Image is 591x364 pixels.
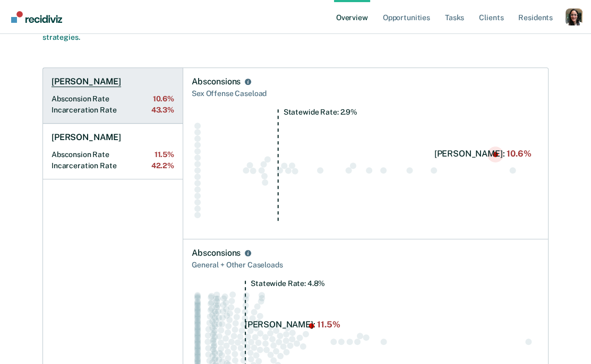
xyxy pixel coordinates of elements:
h1: [PERSON_NAME] [52,132,121,143]
div: Absconsions [192,248,241,258]
span: 42.2% [151,161,174,170]
button: Absconsions [243,76,253,87]
h1: [PERSON_NAME] [52,76,121,87]
a: [PERSON_NAME]Absconsion Rate10.6%Incarceration Rate43.3% [43,68,183,124]
div: Absconsions [192,76,241,87]
div: General + Other Caseloads [192,258,539,272]
div: Sex Offense Caseload [192,87,539,100]
h2: Absconsion Rate [52,94,174,103]
span: 11.5% [155,150,174,159]
h2: Incarceration Rate [52,161,174,170]
a: [PERSON_NAME]Absconsion Rate11.5%Incarceration Rate42.2% [43,124,183,179]
tspan: Statewide Rate: 4.8% [251,279,325,288]
tspan: Statewide Rate: 2.9% [284,108,357,116]
button: Profile dropdown button [566,8,583,25]
h2: Incarceration Rate [52,106,174,115]
span: 43.3% [151,106,174,115]
span: 10.6% [153,94,174,103]
button: Absconsions [243,248,253,258]
h2: Absconsion Rate [52,150,174,159]
img: Recidiviz [11,11,62,23]
div: Swarm plot of all absconsion rates in the state for SEX_OFFENSE caseloads, highlighting values of... [192,109,539,231]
